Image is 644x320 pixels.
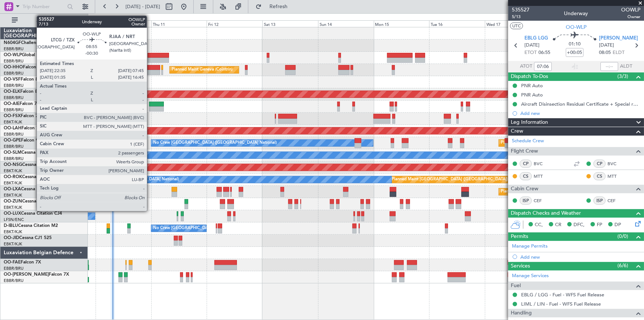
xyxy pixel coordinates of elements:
[620,63,632,70] span: ALDT
[318,20,374,27] div: Sun 14
[534,173,550,180] a: MTT
[4,150,21,155] span: OO-SLM
[511,72,548,81] span: Dispatch To-Dos
[4,236,19,240] span: OO-JID
[4,119,22,125] a: EBKT/KJK
[8,14,80,26] button: All Aircraft
[4,224,18,228] span: D-IBLU
[4,211,62,216] a: OO-LUXCessna Citation CJ4
[4,53,47,57] a: OO-WLPGlobal 5500
[4,229,22,235] a: EBKT/KJK
[521,82,543,89] div: PNR Auto
[521,292,604,298] a: EBLG / LGG - Fuel - WFS Fuel Release
[4,107,24,113] a: EBBR/BRU
[4,272,69,277] a: OO-[PERSON_NAME]Falcon 7X
[4,89,41,94] a: OO-ELKFalcon 8X
[96,20,151,27] div: Wed 10
[97,64,187,75] div: AOG Maint [US_STATE] ([GEOGRAPHIC_DATA])
[566,23,586,31] span: OO-WLP
[151,20,207,27] div: Thu 11
[617,232,628,240] span: (0/0)
[617,262,628,269] span: (6/6)
[4,46,24,52] a: EBBR/BRU
[4,193,22,198] a: EBKT/KJK
[538,49,550,57] span: 06:55
[4,102,20,106] span: OO-AIE
[4,236,52,240] a: OO-JIDCessna CJ1 525
[555,221,561,229] span: CR
[520,63,532,70] span: ATOT
[564,10,588,18] div: Underway
[4,224,58,228] a: D-IBLUCessna Citation M2
[4,53,22,57] span: OO-WLP
[4,180,22,186] a: EBKT/KJK
[617,72,628,80] span: (3/3)
[534,197,550,204] a: CEF
[4,77,21,82] span: OO-VSF
[4,132,24,137] a: EBBR/BRU
[4,175,22,179] span: OO-ROK
[207,20,262,27] div: Fri 12
[512,272,549,280] a: Manage Services
[4,278,24,283] a: EBBR/BRU
[4,150,62,155] a: OO-SLMCessna Citation XLS
[4,83,24,88] a: EBBR/BRU
[4,163,63,167] a: OO-NSGCessna Citation CJ4
[4,89,20,94] span: OO-ELK
[4,102,40,106] a: OO-AIEFalcon 7X
[4,241,22,247] a: EBKT/KJK
[511,118,548,127] span: Leg Information
[621,6,640,14] span: OOWLP
[4,71,24,76] a: EBBR/BRU
[599,35,638,42] span: [PERSON_NAME]
[4,272,49,277] span: OO-[PERSON_NAME]
[534,160,550,167] a: BVC
[501,186,617,197] div: Planned Maint [GEOGRAPHIC_DATA] ([GEOGRAPHIC_DATA])
[19,18,78,23] span: All Aircraft
[485,20,541,27] div: Wed 17
[4,199,63,204] a: OO-ZUNCessna Citation CJ4
[4,65,43,69] a: OO-HHOFalcon 8X
[512,6,530,14] span: 535527
[4,138,21,143] span: OO-GPE
[4,199,22,204] span: OO-ZUN
[4,205,22,210] a: EBKT/KJK
[512,243,548,250] a: Manage Permits
[4,126,21,130] span: OO-LAH
[125,3,160,10] span: [DATE] - [DATE]
[511,209,581,218] span: Dispatch Checks and Weather
[4,187,21,191] span: OO-LXA
[621,14,640,20] span: Owner
[520,160,532,168] div: CP
[374,20,430,27] div: Mon 15
[574,221,585,229] span: DFC,
[4,95,24,101] a: EBBR/BRU
[4,114,21,118] span: OO-FSX
[520,254,640,260] div: Add new
[521,101,640,107] div: Aircraft Disinsection Residual Certificate + Special request
[535,221,543,229] span: CC,
[511,309,532,317] span: Handling
[511,232,528,241] span: Permits
[510,23,523,29] button: UTC
[607,160,624,167] a: BVC
[263,4,294,9] span: Refresh
[614,221,621,229] span: DP
[153,223,277,234] div: No Crew [GEOGRAPHIC_DATA] ([GEOGRAPHIC_DATA] National)
[524,35,548,42] span: EBLG LGG
[4,211,21,216] span: OO-LUX
[4,41,53,45] a: N604GFChallenger 604
[4,138,65,143] a: OO-GPEFalcon 900EX EASy II
[4,114,41,118] a: OO-FSXFalcon 7X
[23,1,65,12] input: Trip Number
[511,185,538,193] span: Cabin Crew
[524,49,537,57] span: ETOT
[392,174,508,185] div: Planned Maint [GEOGRAPHIC_DATA] ([GEOGRAPHIC_DATA])
[4,144,24,149] a: EBBR/BRU
[501,137,634,149] div: Planned Maint [GEOGRAPHIC_DATA] ([GEOGRAPHIC_DATA] National)
[534,62,552,71] input: --:--
[511,262,530,270] span: Services
[4,260,41,265] a: OO-FAEFalcon 7X
[524,42,540,49] span: [DATE]
[4,168,22,174] a: EBKT/KJK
